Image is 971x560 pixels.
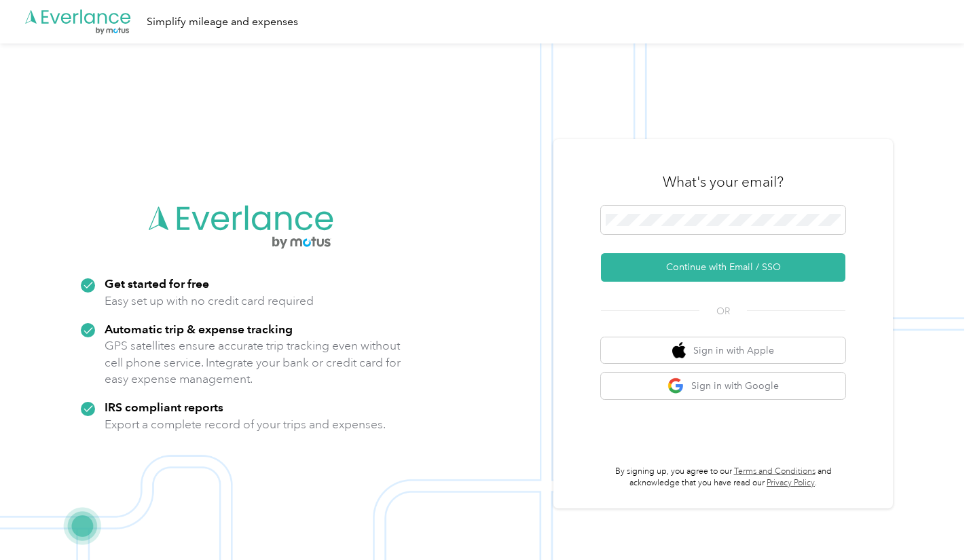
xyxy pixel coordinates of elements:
a: Terms and Conditions [734,466,816,477]
button: google logoSign in with Google [601,373,845,399]
img: google logo [667,377,684,394]
span: OR [699,304,747,318]
h3: What's your email? [663,172,784,191]
div: Simplify mileage and expenses [147,14,298,31]
button: apple logoSign in with Apple [601,337,845,364]
strong: Get started for free [105,276,209,291]
a: Privacy Policy [767,478,815,488]
button: Continue with Email / SSO [601,253,845,282]
p: GPS satellites ensure accurate trip tracking even without cell phone service. Integrate your bank... [105,337,401,388]
p: Easy set up with no credit card required [105,293,314,310]
p: By signing up, you agree to our and acknowledge that you have read our . [601,466,845,489]
strong: IRS compliant reports [105,400,223,414]
strong: Automatic trip & expense tracking [105,322,293,336]
p: Export a complete record of your trips and expenses. [105,416,386,433]
img: apple logo [672,342,686,359]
